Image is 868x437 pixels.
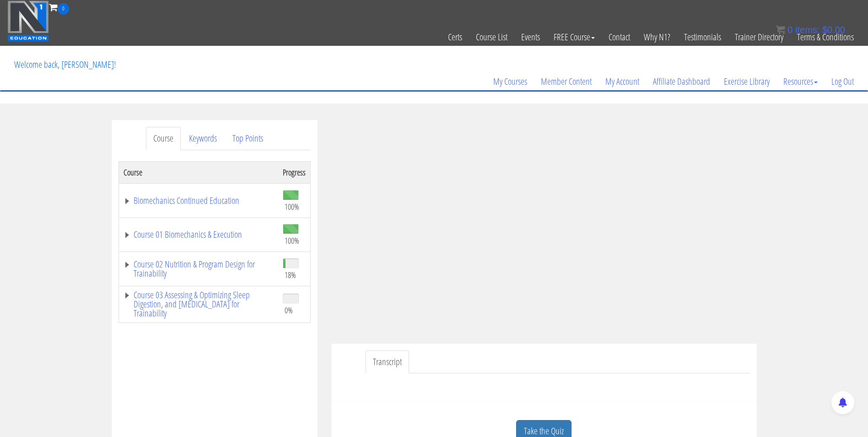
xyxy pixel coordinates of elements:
a: Trainer Directory [728,15,790,60]
a: Events [514,15,547,60]
a: Resources [776,60,825,104]
p: Welcome back, [PERSON_NAME]! [7,46,123,83]
a: Contact [602,15,637,60]
a: Course 02 Nutrition & Program Design for Trainability [124,260,274,278]
th: Course [119,161,278,183]
a: Testimonials [677,15,728,60]
span: 0 [58,3,69,15]
a: My Account [598,60,646,104]
a: 0 items: $0.00 [776,25,845,35]
a: Terms & Conditions [790,15,861,60]
a: Top Points [225,127,270,150]
a: Affiliate Dashboard [646,60,717,104]
a: Course 03 Assessing & Optimizing Sleep Digestion, and [MEDICAL_DATA] for Trainability [124,290,274,318]
a: Certs [441,15,469,60]
a: Course 01 Biomechanics & Execution [124,230,274,239]
span: $ [822,25,827,35]
th: Progress [278,161,311,183]
a: Member Content [534,60,598,104]
a: My Courses [486,60,534,104]
span: 18% [285,270,296,280]
a: Biomechanics Continued Education [124,196,274,205]
span: 100% [285,235,299,246]
img: n1-education [7,0,49,42]
a: Exercise Library [717,60,776,104]
a: Course List [469,15,514,60]
span: 0 [787,25,793,35]
a: Why N1? [637,15,677,60]
a: Keywords [182,127,224,150]
a: Log Out [825,60,861,104]
bdi: 0.00 [822,25,845,35]
span: items: [795,25,819,35]
a: 0 [49,1,69,13]
a: FREE Course [547,15,602,60]
span: 100% [285,202,299,212]
a: Transcript [366,350,409,374]
a: Course [146,127,181,150]
img: icon11.png [776,25,785,34]
span: 0% [285,305,293,315]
